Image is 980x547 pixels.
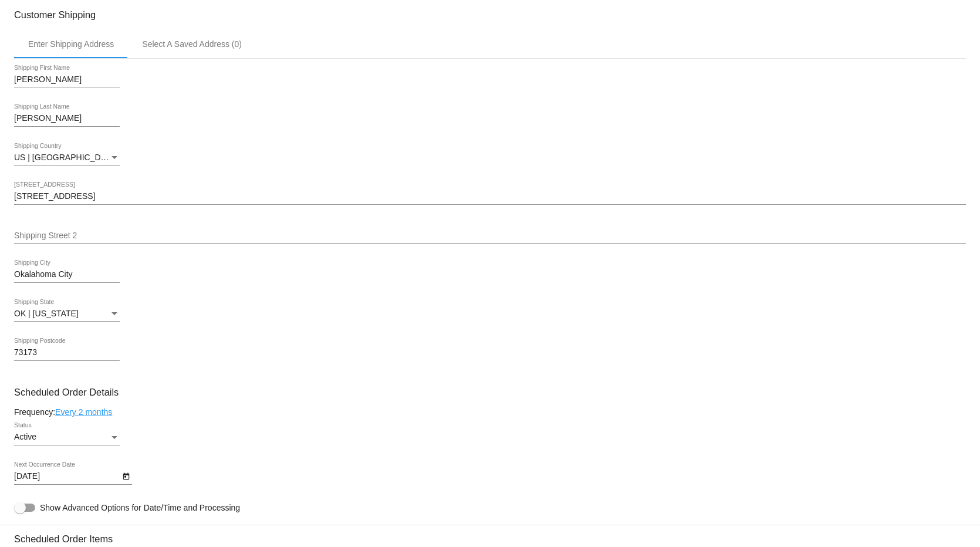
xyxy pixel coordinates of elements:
div: Select A Saved Address (0) [142,39,242,49]
input: Shipping First Name [14,75,120,85]
span: OK | [US_STATE] [14,309,79,318]
span: Show Advanced Options for Date/Time and Processing [40,502,240,514]
h3: Customer Shipping [14,9,966,21]
input: Shipping Postcode [14,348,120,357]
h3: Scheduled Order Details [14,387,966,398]
mat-select: Shipping State [14,309,120,319]
button: Open calendar [120,470,132,482]
span: US | [GEOGRAPHIC_DATA] [14,153,118,162]
a: Every 2 months [55,407,112,417]
input: Next Occurrence Date [14,472,120,481]
input: Shipping City [14,270,120,279]
mat-select: Shipping Country [14,153,120,163]
input: Shipping Street 2 [14,231,966,241]
div: Frequency: [14,407,966,417]
div: Enter Shipping Address [28,39,114,49]
h3: Scheduled Order Items [14,525,966,545]
mat-select: Status [14,433,120,442]
input: Shipping Street 1 [14,192,966,201]
input: Shipping Last Name [14,114,120,123]
span: Active [14,432,36,441]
